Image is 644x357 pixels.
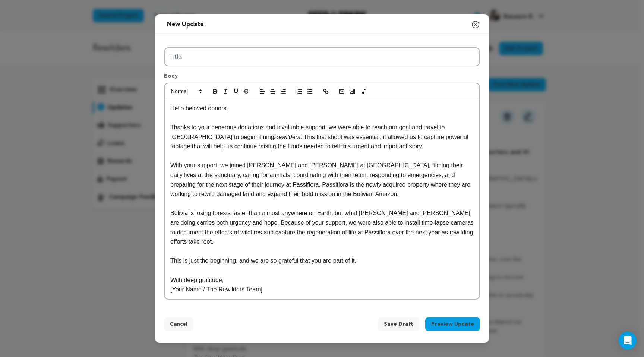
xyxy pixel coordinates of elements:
p: Hello beloved donors, [170,104,474,113]
p: Bolivia is losing forests faster than almost anywhere on Earth, but what [PERSON_NAME] and [PERSO... [170,208,474,246]
p: Body [164,72,480,83]
p: Thanks to your generous donations and invaluable support, we were able to reach our goal and trav... [170,123,474,151]
div: Open Intercom Messenger [619,332,637,350]
span: New update [167,22,203,28]
input: Title [164,47,480,66]
button: Save Draft [378,317,419,331]
span: Save Draft [384,320,413,328]
p: With your support, we joined [PERSON_NAME] and [PERSON_NAME] at [GEOGRAPHIC_DATA], filming their ... [170,161,474,199]
button: Preview Update [425,317,480,331]
p: This is just the beginning, and we are so grateful that you are part of it. [170,256,474,266]
p: With deep gratitude, [170,275,474,285]
p: [Your Name / The Rewilders Team] [170,285,474,294]
em: Rewilders [274,134,300,140]
button: Cancel [164,317,193,331]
